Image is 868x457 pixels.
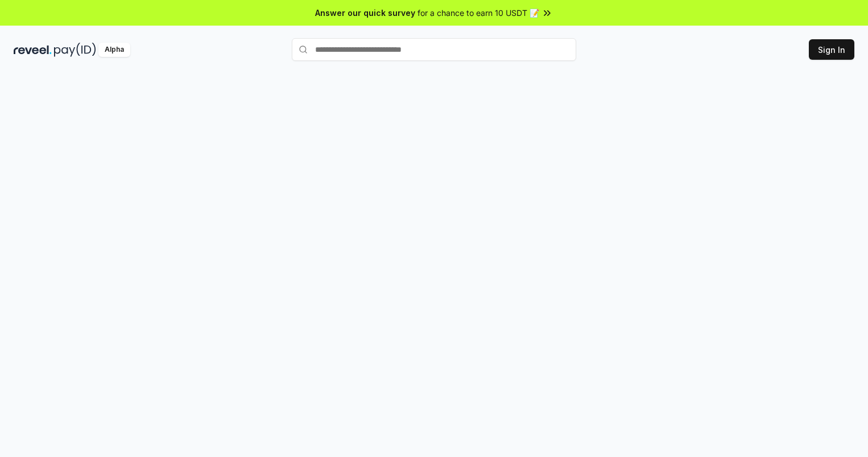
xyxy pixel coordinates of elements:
img: reveel_dark [14,43,52,57]
span: for a chance to earn 10 USDT 📝 [418,7,539,19]
div: Alpha [98,43,130,57]
img: pay_id [54,43,96,57]
span: Answer our quick survey [315,7,415,19]
button: Sign In [809,39,854,60]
